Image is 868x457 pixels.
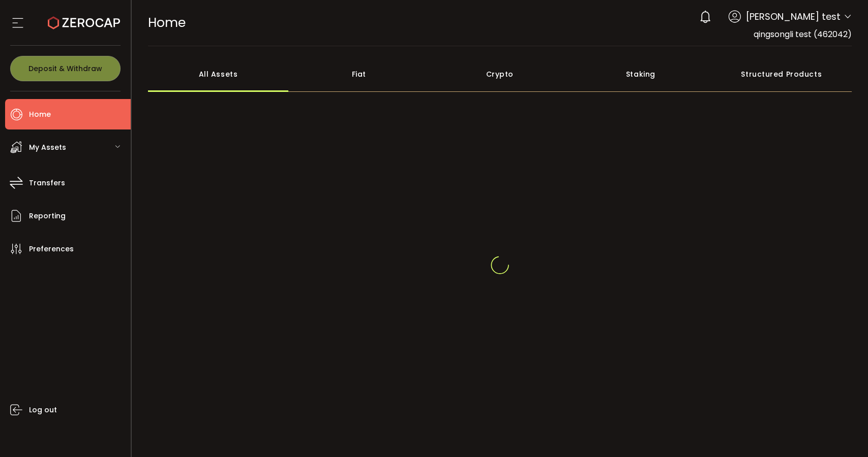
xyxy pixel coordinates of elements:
button: Deposit & Withdraw [10,56,121,81]
span: Deposit & Withdraw [28,65,102,72]
div: Staking [570,56,711,92]
span: Home [29,107,51,122]
div: All Assets [148,56,289,92]
span: Log out [29,403,57,417]
div: Crypto [429,56,570,92]
span: Home [148,14,186,31]
span: Preferences [29,242,74,256]
div: Structured Products [711,56,852,92]
span: Transfers [29,176,65,190]
span: Reporting [29,209,66,223]
span: qingsongli test (462042) [754,28,852,40]
div: Fiat [288,56,429,92]
span: My Assets [29,140,66,155]
span: [PERSON_NAME] test [746,10,841,23]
